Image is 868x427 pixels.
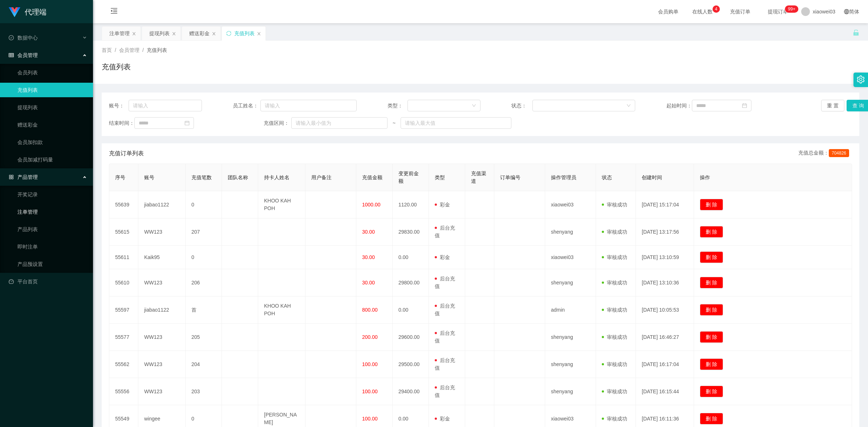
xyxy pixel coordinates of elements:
i: 图标: down [472,103,476,108]
button: 重 置 [821,100,844,111]
span: 操作管理员 [551,175,576,180]
div: 充值列表 [234,26,255,40]
span: 数据中心 [9,35,38,41]
td: 55562 [109,351,138,378]
td: 55597 [109,296,138,324]
a: 充值列表 [17,83,87,97]
span: 账号 [144,175,154,180]
td: jiabao1122 [138,191,186,218]
p: 4 [715,5,717,13]
span: 后台充值 [435,276,455,289]
span: 充值列表 [147,47,167,53]
img: logo.9652507e.png [9,7,20,17]
span: 会员管理 [119,47,139,53]
td: WW123 [138,218,186,246]
td: shenyang [545,351,596,378]
td: 55639 [109,191,138,218]
div: 注单管理 [109,26,130,40]
button: 删 除 [700,304,723,316]
span: 后台充值 [435,357,455,371]
span: 1000.00 [362,202,381,208]
button: 删 除 [700,277,723,288]
span: 持卡人姓名 [264,175,289,180]
span: 后台充值 [435,225,455,238]
span: 审核成功 [602,202,627,208]
span: 操作 [700,175,710,180]
h1: 充值列表 [102,61,131,72]
td: shenyang [545,218,596,246]
span: 800.00 [362,307,378,313]
i: 图标: unlock [853,29,859,36]
span: 首页 [102,47,112,53]
span: ~ [388,119,401,127]
span: 彩金 [435,202,450,208]
span: 提现订单 [764,9,792,14]
td: 1120.00 [393,191,429,218]
td: shenyang [545,324,596,351]
a: 会员加减打码量 [17,152,87,167]
i: 图标: menu-fold [102,0,126,24]
a: 注单管理 [17,205,87,219]
button: 删 除 [700,358,723,370]
td: 0.00 [393,296,429,324]
td: 29830.00 [393,218,429,246]
td: KHOO KAH POH [258,191,305,218]
span: 充值金额 [362,175,382,180]
span: 100.00 [362,389,378,394]
i: 图标: appstore-o [9,175,14,180]
td: [DATE] 16:17:04 [636,351,694,378]
td: 0 [186,246,222,269]
i: 图标: setting [857,75,865,83]
i: 图标: calendar [184,120,190,126]
button: 删 除 [700,386,723,397]
span: / [115,47,116,53]
td: 206 [186,269,222,296]
span: 充值笔数 [191,175,212,180]
span: 序号 [115,175,125,180]
span: 后台充值 [435,303,455,316]
td: 55615 [109,218,138,246]
td: 203 [186,378,222,405]
span: 后台充值 [435,385,455,398]
a: 代理端 [9,9,46,15]
span: 状态： [511,102,532,110]
a: 会员加扣款 [17,135,87,149]
span: 团队名称 [228,175,248,180]
button: 删 除 [700,413,723,424]
a: 会员列表 [17,65,87,80]
span: 彩金 [435,416,450,422]
td: 0 [186,191,222,218]
span: 彩金 [435,254,450,260]
span: 100.00 [362,361,378,367]
span: / [142,47,144,53]
td: [DATE] 15:17:04 [636,191,694,218]
span: 产品管理 [9,174,38,180]
td: xiaowei03 [545,246,596,269]
span: 用户备注 [311,175,332,180]
td: 29800.00 [393,269,429,296]
a: 提现列表 [17,100,87,115]
span: 200.00 [362,334,378,340]
td: 207 [186,218,222,246]
h1: 代理端 [25,0,46,24]
td: KHOO KAH POH [258,296,305,324]
div: 赠送彩金 [189,26,210,40]
td: [DATE] 16:15:44 [636,378,694,405]
td: 205 [186,324,222,351]
td: 首 [186,296,222,324]
i: 图标: down [626,103,631,108]
i: 图标: table [9,53,14,58]
span: 审核成功 [602,229,627,235]
div: 提现列表 [149,26,170,40]
input: 请输入最大值 [401,117,511,129]
sup: 4 [713,5,720,13]
span: 状态 [602,175,612,180]
i: 图标: sync [226,31,231,36]
span: 后台充值 [435,330,455,344]
span: 员工姓名： [233,102,260,110]
span: 30.00 [362,254,375,260]
span: 704826 [829,149,849,157]
td: 29400.00 [393,378,429,405]
span: 审核成功 [602,416,627,422]
td: 55577 [109,324,138,351]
